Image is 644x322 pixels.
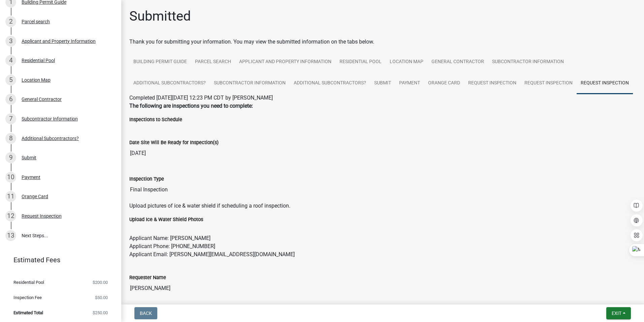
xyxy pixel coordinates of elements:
div: 2 [5,16,16,27]
a: Residential Pool [335,51,386,73]
div: 7 [5,113,16,124]
label: Inspections to Schedule [129,117,182,122]
h1: Submitted [129,8,191,24]
a: Parcel search [191,51,235,73]
a: Orange Card [424,73,464,94]
a: General Contractor [427,51,488,73]
label: Requester Name [129,275,166,280]
span: Completed [DATE][DATE] 12:23 PM CDT by [PERSON_NAME] [129,95,273,101]
label: Upload Ice & Water Shield Photos [129,217,203,222]
div: Location Map [22,78,51,82]
strong: The following are inspections you need to complete: [129,103,253,109]
div: 4 [5,55,16,66]
a: Request Inspection [520,73,577,94]
div: Parcel search [22,19,50,24]
a: Building Permit Guide [129,51,191,73]
a: Subcontractor Information [488,51,568,73]
span: $200.00 [93,280,108,285]
button: Back [134,307,157,319]
div: Payment [22,175,40,180]
div: Additional Subcontractors? [22,136,79,141]
div: 3 [5,36,16,47]
div: 13 [5,230,16,241]
span: $50.00 [95,295,108,300]
a: Location Map [386,51,427,73]
div: General Contractor [22,97,62,102]
a: Request Inspection [577,73,633,94]
span: Residential Pool [13,280,44,285]
a: Subcontractor Information [210,73,290,94]
div: Subcontractor Information [22,116,78,121]
div: 12 [5,211,16,221]
div: 9 [5,152,16,163]
div: Applicant and Property Information [22,39,96,44]
a: Applicant and Property Information [235,51,335,73]
a: Request Inspection [464,73,520,94]
button: Exit [606,307,631,319]
div: Request Inspection [22,214,62,218]
div: 10 [5,172,16,183]
a: Additional Subcontractors? [129,73,210,94]
p: Applicant Name: [PERSON_NAME] Applicant Phone: [PHONE_NUMBER] Applicant Email: [PERSON_NAME][EMAI... [129,234,636,259]
div: Submit [22,155,36,160]
a: Additional Subcontractors? [290,73,370,94]
div: Thank you for submitting your information. You may view the submitted information on the tabs below. [129,38,636,46]
div: 5 [5,75,16,85]
p: Upload pictures of ice & water shield if scheduling a roof inspection. [129,202,636,210]
a: Estimated Fees [5,253,110,267]
label: Date Site Will Be Ready for Inspection(s) [129,140,219,145]
div: 8 [5,133,16,144]
span: Back [140,311,152,316]
span: Exit [612,311,621,316]
div: Residential Pool [22,58,55,63]
span: Estimated Total [13,311,43,315]
span: $250.00 [93,311,108,315]
div: 11 [5,191,16,202]
div: 6 [5,94,16,105]
a: Payment [395,73,424,94]
label: Inspection Type [129,177,164,182]
span: Inspection Fee [13,295,42,300]
div: Orange Card [22,194,48,199]
a: Submit [370,73,395,94]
